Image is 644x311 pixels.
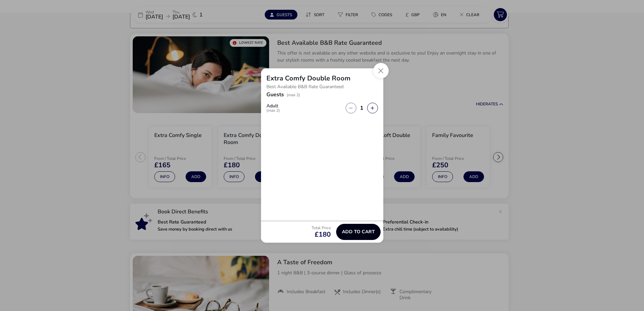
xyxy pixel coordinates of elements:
[312,231,331,238] span: £180
[266,74,351,83] h2: Extra Comfy Double Room
[312,226,331,230] p: Total Price
[342,229,375,234] span: Add to cart
[336,224,381,240] button: Add to cart
[266,91,284,106] h2: Guests
[266,104,285,112] label: Adult
[266,82,378,92] p: Best Available B&B Rate Guaranteed
[373,63,389,78] button: Close
[266,108,280,112] span: (max 2)
[287,92,300,98] span: (max 2)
